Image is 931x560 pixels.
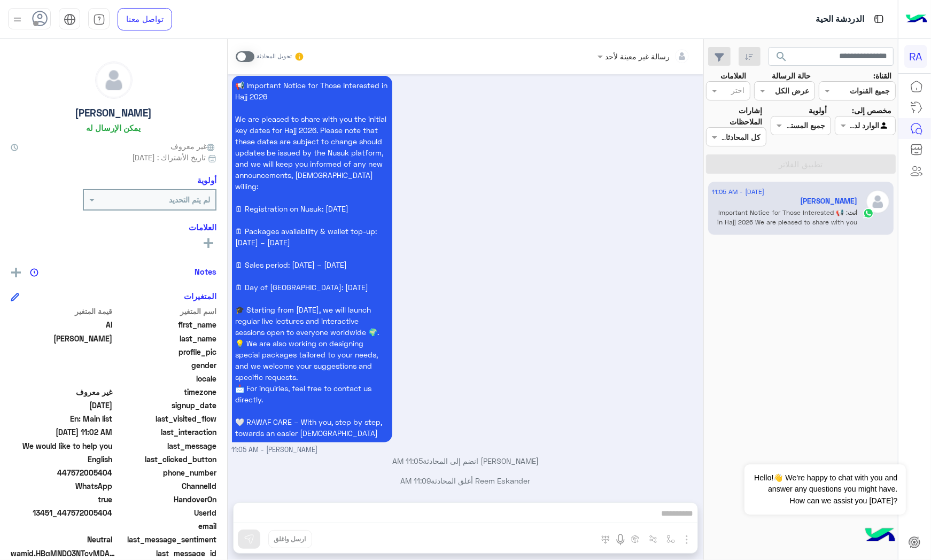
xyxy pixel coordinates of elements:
[195,267,216,276] h6: Notes
[115,413,217,424] span: last_visited_flow
[232,76,392,442] p: 15/9/2025, 11:05 AM
[816,12,864,27] p: الدردشة الحية
[720,70,746,81] label: العلامات
[11,333,113,344] span: Amin Al Imam
[11,360,113,371] span: null
[11,426,113,438] span: 2025-09-15T08:02:09.659Z
[904,45,927,68] div: RA
[11,548,118,559] span: wamid.HBgMNDQ3NTcyMDA1NDA0FQIAEhgUM0ExODM1MjA5MUZCM0QyRjQ2OUYA
[115,494,217,505] span: HandoverOn
[115,507,217,518] span: UserId
[115,333,217,344] span: last_name
[75,107,152,119] h5: [PERSON_NAME]
[170,141,216,152] span: غير معروف
[775,50,788,63] span: search
[115,346,217,357] span: profile_pic
[257,52,292,61] small: تحويل المحادثة
[769,47,795,70] button: search
[115,520,217,532] span: email
[11,373,113,384] span: null
[848,208,858,216] span: انت
[11,306,113,317] span: قيمة المتغير
[11,454,113,465] span: English
[712,208,858,390] span: 📢 Important Notice for Those Interested in Hajj 2026 We are pleased to share with you the initial...
[801,197,858,206] h5: Al Amin Al Imam
[197,175,216,185] h6: أولوية
[64,13,76,26] img: tab
[120,548,216,559] span: last_message_id
[115,534,217,545] span: last_message_sentiment
[232,455,700,466] p: [PERSON_NAME] انضم إلى المحادثة
[11,534,113,545] span: 0
[96,62,132,98] img: defaultAdmin.png
[115,467,217,478] span: phone_number
[11,440,113,452] span: We would like to help you
[115,400,217,411] span: signup_date
[11,413,113,424] span: En: Main list
[115,360,217,371] span: gender
[11,507,113,518] span: 13451_447572005404
[11,319,113,330] span: Al
[232,475,700,486] p: Reem Eskander أغلق المحادثة
[11,222,216,232] h6: العلامات
[115,480,217,492] span: ChannelId
[93,13,105,26] img: tab
[11,13,24,26] img: profile
[863,208,874,219] img: WhatsApp
[115,454,217,465] span: last_clicked_button
[401,476,431,485] span: 11:09 AM
[11,467,113,478] span: 447572005404
[11,520,113,532] span: null
[11,268,21,277] img: add
[88,8,110,30] a: tab
[706,154,896,174] button: تطبيق الفلاتر
[906,8,927,30] img: Logo
[115,440,217,452] span: last_message
[30,268,38,277] img: notes
[115,319,217,330] span: first_name
[115,373,217,384] span: locale
[392,456,423,465] span: 11:05 AM
[744,464,905,515] span: Hello!👋 We're happy to chat with you and answer any questions you might have. How can we assist y...
[11,480,113,492] span: 2
[115,426,217,438] span: last_interaction
[87,123,141,133] h6: يمكن الإرسال له
[11,494,113,505] span: true
[184,291,216,301] h6: المتغيرات
[862,517,899,555] img: hulul-logo.png
[731,84,746,98] div: اختر
[268,530,312,548] button: ارسل واغلق
[852,105,891,116] label: مخصص إلى:
[772,70,811,81] label: حالة الرسالة
[809,105,827,116] label: أولوية
[706,105,763,128] label: إشارات الملاحظات
[866,190,890,214] img: defaultAdmin.png
[115,386,217,398] span: timezone
[712,187,764,197] span: [DATE] - 11:05 AM
[872,12,886,26] img: tab
[132,152,206,163] span: تاريخ الأشتراك : [DATE]
[118,8,172,30] a: تواصل معنا
[11,400,113,411] span: 2024-04-23T19:22:34.625Z
[873,70,891,81] label: القناة:
[232,445,318,455] span: [PERSON_NAME] - 11:05 AM
[11,386,113,398] span: غير معروف
[115,306,217,317] span: اسم المتغير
